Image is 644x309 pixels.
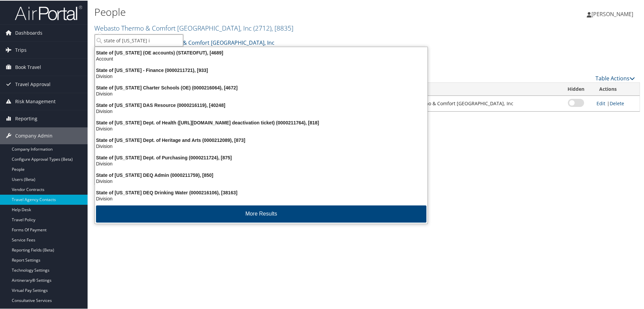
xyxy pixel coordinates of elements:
[91,143,431,149] div: Division
[593,95,640,111] td: |
[91,90,431,96] div: Division
[91,195,431,201] div: Division
[91,84,431,90] div: State of [US_STATE] Charter Schools (OE) (0000216064), [4672]
[595,74,635,81] a: Table Actions
[597,100,605,106] a: Edit
[15,24,42,41] span: Dashboards
[15,75,51,92] span: Travel Approval
[91,178,431,184] div: Division
[91,108,431,114] div: Division
[91,55,431,61] div: Account
[389,95,559,111] td: Webasto Thermo & Comfort [GEOGRAPHIC_DATA], Inc
[91,119,431,125] div: State of [US_STATE] Dept. of Health ([URL][DOMAIN_NAME] deactivation ticket) (0000211764), [818]
[15,4,82,20] img: airportal-logo.png
[610,100,624,106] a: Delete
[94,4,458,18] h1: People
[253,23,271,32] span: ( 2712 )
[91,125,431,131] div: Division
[91,102,431,108] div: State of [US_STATE] DAS Resource (0000216119), [40248]
[91,49,431,55] div: State of [US_STATE] (OE accounts) (STATEOFUT), [4689]
[91,73,431,79] div: Division
[271,23,293,32] span: , [ 8835 ]
[94,23,293,32] a: Webasto Thermo & Comfort [GEOGRAPHIC_DATA], Inc
[559,82,593,95] th: Hidden
[91,160,431,166] div: Division
[593,82,640,95] th: Actions
[91,154,431,160] div: State of [US_STATE] Dept. of Purchasing (0000211724), [875]
[133,35,275,49] a: Webasto Thermo & Comfort [GEOGRAPHIC_DATA], Inc
[587,3,640,24] a: [PERSON_NAME]
[15,110,37,126] span: Reporting
[91,171,431,178] div: State of [US_STATE] DEQ Admin (0000211759), [850]
[91,189,431,195] div: State of [US_STATE] DEQ Drinking Water (0000216106), [38163]
[15,92,56,109] span: Risk Management
[591,10,633,17] span: [PERSON_NAME]
[95,34,183,46] input: Search Accounts
[96,205,426,222] button: More Results
[15,58,41,75] span: Book Travel
[91,67,431,73] div: State of [US_STATE] - Finance (0000211721), [933]
[15,41,27,58] span: Trips
[389,82,559,95] th: Division
[15,127,53,144] span: Company Admin
[91,137,431,143] div: State of [US_STATE] Dept. of Heritage and Arts (0000212089), [873]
